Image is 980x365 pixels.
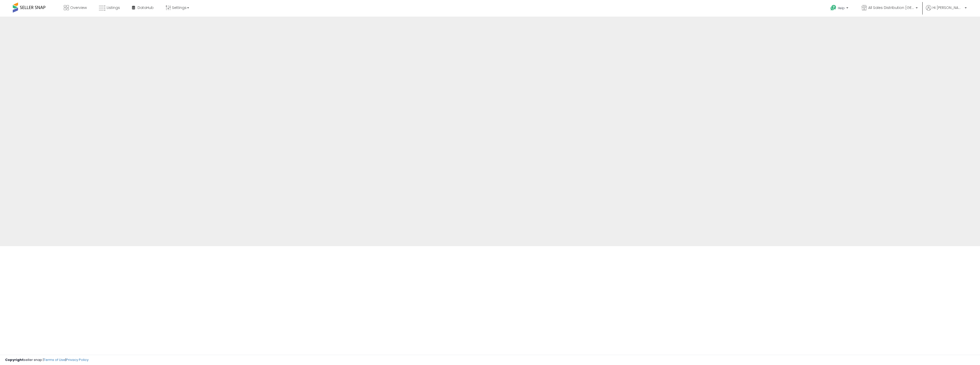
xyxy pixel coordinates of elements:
span: Overview [70,5,87,10]
a: Help [826,1,853,17]
a: Hi [PERSON_NAME] [926,5,967,17]
span: All Sales Distribution [GEOGRAPHIC_DATA] [868,5,914,10]
span: Listings [107,5,120,10]
span: DataHub [138,5,154,10]
i: Get Help [830,5,837,11]
span: Hi [PERSON_NAME] [933,5,963,10]
span: Help [838,6,845,10]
